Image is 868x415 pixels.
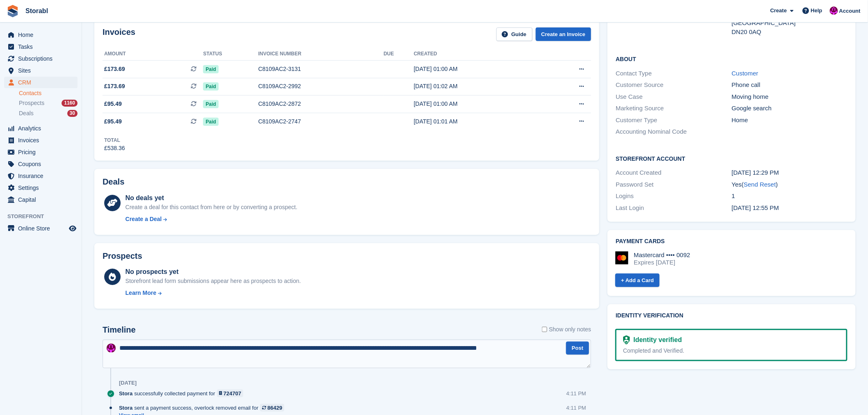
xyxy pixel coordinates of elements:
[732,92,848,102] div: Moving home
[811,7,822,15] span: Help
[18,65,67,76] span: Sites
[203,48,258,61] th: Status
[126,203,297,212] div: Create a deal for this contact from here or by converting a prospect.
[630,335,682,345] div: Identity verified
[4,41,78,52] a: menu
[616,154,847,162] h2: Storefront Account
[542,325,547,334] input: Show only notes
[4,123,78,134] a: menu
[742,181,778,188] span: ( )
[616,80,732,90] div: Customer Source
[68,223,78,233] a: Preview store
[616,192,732,201] div: Logins
[4,135,78,146] a: menu
[732,180,848,189] div: Yes
[4,29,78,41] a: menu
[616,312,847,319] h2: Identity verification
[732,168,848,178] div: [DATE] 12:29 PM
[103,251,142,261] h2: Prospects
[7,5,19,17] img: stora-icon-8386f47178a22dfd0bd8f6a31ec36ba5ce8667c1dd55bd0f319d3a0aa187defe.svg
[119,380,137,386] div: [DATE]
[4,223,78,234] a: menu
[62,100,78,107] div: 1160
[258,65,384,73] div: C8109AC2-3131
[203,65,218,73] span: Paid
[732,192,848,201] div: 1
[615,274,660,287] a: + Add a Card
[414,48,541,61] th: Created
[732,18,848,28] div: [GEOGRAPHIC_DATA]
[732,70,758,77] a: Customer
[4,53,78,64] a: menu
[616,92,732,102] div: Use Case
[19,89,78,97] a: Contacts
[623,335,630,344] img: Identity Verification Ready
[18,123,67,134] span: Analytics
[126,289,156,297] div: Learn More
[258,117,384,126] div: C8109AC2-2747
[224,390,241,397] div: 724707
[566,342,589,355] button: Post
[126,193,297,203] div: No deals yet
[104,82,125,91] span: £173.69
[4,77,78,88] a: menu
[616,104,732,113] div: Marketing Source
[732,80,848,90] div: Phone call
[839,7,861,15] span: Account
[18,135,67,146] span: Invoices
[496,27,532,41] a: Guide
[119,404,132,412] span: Stora
[7,212,82,221] span: Storefront
[18,182,67,194] span: Settings
[67,110,78,117] div: 30
[22,4,51,18] a: Storabl
[616,238,847,245] h2: Payment cards
[203,100,218,108] span: Paid
[616,127,732,137] div: Accounting Nominal Code
[616,116,732,125] div: Customer Type
[414,117,541,126] div: [DATE] 01:01 AM
[203,118,218,126] span: Paid
[744,181,776,188] a: Send Reset
[18,41,67,52] span: Tasks
[770,7,787,15] span: Create
[616,168,732,178] div: Account Created
[414,65,541,73] div: [DATE] 01:00 AM
[18,223,67,234] span: Online Store
[4,194,78,205] a: menu
[119,390,247,397] div: successfully collected payment for
[119,390,132,397] span: Stora
[634,259,690,266] div: Expires [DATE]
[384,48,414,61] th: Due
[217,390,244,397] a: 724707
[4,65,78,76] a: menu
[104,65,125,73] span: £173.69
[732,116,848,125] div: Home
[18,158,67,170] span: Coupons
[4,158,78,170] a: menu
[126,215,297,223] a: Create a Deal
[542,325,591,334] label: Show only notes
[103,27,135,41] h2: Invoices
[126,267,301,277] div: No prospects yet
[616,55,847,63] h2: About
[104,144,125,153] div: £538.36
[18,194,67,205] span: Capital
[19,99,78,107] a: Prospects 1160
[536,27,592,41] a: Create an Invoice
[126,277,301,285] div: Storefront lead form submissions appear here as prospects to action.
[258,48,384,61] th: Invoice number
[119,404,288,412] div: sent a payment success, overlock removed email for
[732,104,848,113] div: Google search
[19,109,34,117] span: Deals
[566,404,586,412] div: 4:11 PM
[634,251,690,259] div: Mastercard •••• 0092
[18,53,67,64] span: Subscriptions
[126,215,162,223] div: Create a Deal
[104,100,122,108] span: £95.49
[267,404,282,412] div: 86429
[4,182,78,194] a: menu
[258,82,384,91] div: C8109AC2-2992
[258,100,384,108] div: C8109AC2-2872
[126,289,301,297] a: Learn More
